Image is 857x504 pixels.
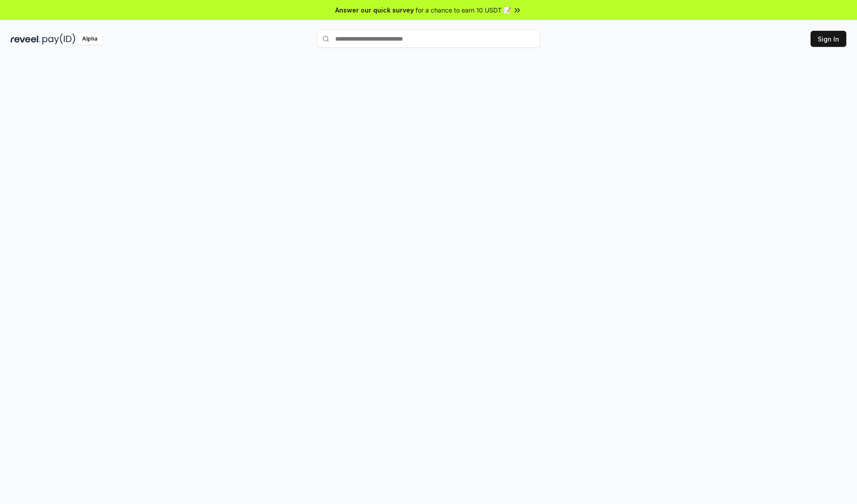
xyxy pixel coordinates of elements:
img: reveel_dark [11,33,41,45]
button: Sign In [811,31,846,47]
span: for a chance to earn 10 USDT 📝 [416,5,511,15]
div: Alpha [77,33,102,45]
img: pay_id [42,33,75,45]
span: Answer our quick survey [335,5,414,15]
